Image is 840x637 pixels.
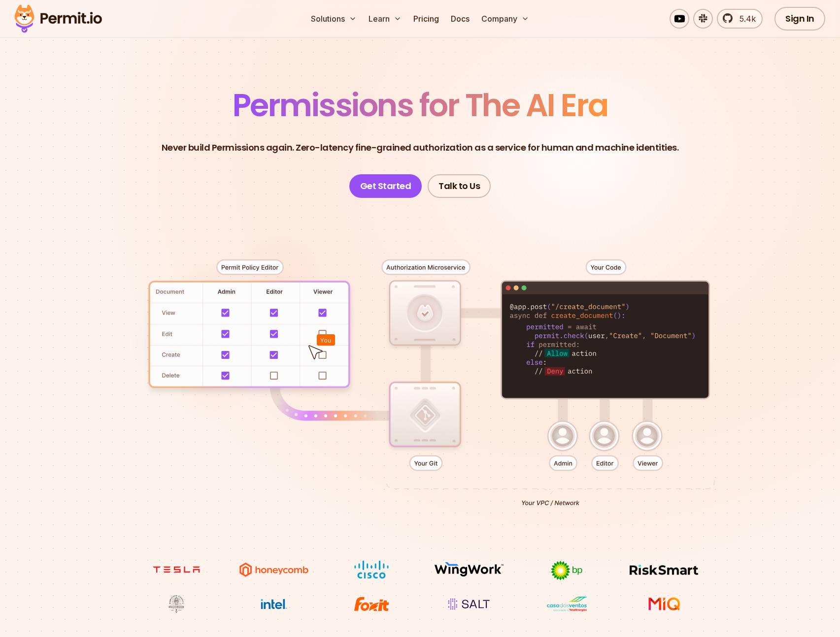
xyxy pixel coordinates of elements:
a: Sign In [774,7,825,31]
button: Solutions [307,9,361,29]
img: Foxit [335,595,408,613]
img: bp [530,560,604,581]
img: salt [432,595,506,613]
p: Never build Permissions again. Zero-latency fine-grained authorization as a service for human and... [162,141,679,155]
span: 5.4k [734,13,756,25]
img: Honeycomb [237,560,311,579]
img: Cisco [335,560,408,579]
span: Permissions for The AI Era [233,83,608,127]
a: Get Started [349,174,422,198]
a: Pricing [409,9,443,29]
img: Intel [237,595,311,613]
img: tesla [139,560,213,579]
button: Learn [365,9,405,29]
img: Casa dos Ventos [530,595,604,613]
img: Risksmart [627,560,701,579]
img: Wingwork [432,560,506,579]
img: Maricopa County Recorder\'s Office [139,595,213,613]
img: MIQ [631,596,697,612]
a: Docs [447,9,473,29]
a: Talk to Us [428,174,491,198]
button: Company [477,9,533,29]
a: 5.4k [717,9,763,29]
img: Permit logo [10,2,106,35]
